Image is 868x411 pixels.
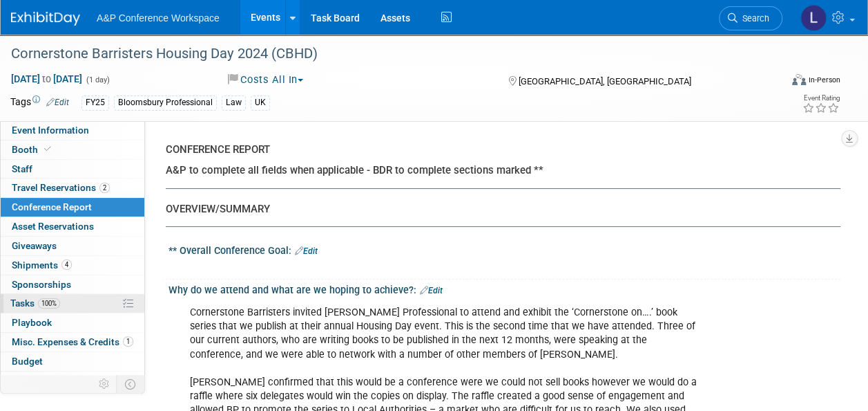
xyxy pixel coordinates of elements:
span: Misc. Expenses & Credits [12,336,133,347]
span: [DATE] [DATE] [10,73,83,85]
a: Edit [295,246,318,256]
a: Giveaways [1,237,144,255]
div: CONFERENCE REPORT [166,143,830,157]
span: Travel Reservations [12,182,110,193]
button: Costs All In [223,73,309,87]
div: Cornerstone Barristers Housing Day 2024 (CBHD) [6,42,769,66]
a: Conference Report [1,198,144,217]
span: 1 [123,336,133,347]
td: Personalize Event Tab Strip [93,375,117,393]
span: A&P Conference Workspace [97,12,220,24]
a: Search [719,6,782,30]
span: [GEOGRAPHIC_DATA], [GEOGRAPHIC_DATA] [519,76,691,86]
a: Shipments4 [1,256,144,275]
img: ExhibitDay [11,12,80,26]
div: Why do we attend and what are we hoping to achieve?: [168,280,840,298]
span: Tasks [10,298,60,309]
a: Edit [46,98,69,107]
a: Tasks100% [1,294,144,313]
span: (1 day) [85,75,110,84]
span: Shipments [12,259,72,271]
span: ROI, Objectives & ROO [12,375,104,386]
span: Budget [12,356,43,367]
img: Louise Morgan [800,5,827,31]
div: FY25 [81,95,109,110]
a: Asset Reservations [1,217,144,236]
div: ** Overall Conference Goal: [168,240,840,258]
a: Travel Reservations2 [1,179,144,197]
div: Event Rating [802,95,840,102]
i: Booth reservation complete [44,145,51,153]
span: Search [737,13,769,24]
div: OVERVIEW/SUMMARY [166,202,830,217]
span: 4 [61,259,72,270]
td: Tags [10,95,69,111]
span: Conference Report [12,201,92,212]
a: Booth [1,140,144,159]
div: Bloomsbury Professional [114,95,217,110]
div: A&P to complete all fields when applicable - BDR to complete sections marked ** [166,163,830,178]
span: Giveaways [12,240,57,251]
span: Playbook [12,317,52,328]
td: Toggle Event Tabs [117,375,145,393]
img: Format-Inperson.png [792,74,806,85]
span: Sponsorships [12,279,71,290]
span: 2 [99,183,110,193]
span: 100% [38,298,60,309]
a: ROI, Objectives & ROO [1,372,144,390]
a: Staff [1,160,144,179]
a: Playbook [1,313,144,332]
span: Event Information [12,125,89,136]
div: Law [222,95,246,110]
span: Staff [12,163,32,174]
span: Asset Reservations [12,221,94,232]
span: to [40,73,53,84]
div: Event Format [720,72,840,93]
div: UK [251,95,270,110]
a: Edit [420,286,443,295]
span: Booth [12,144,54,155]
div: In-Person [808,75,840,85]
a: Misc. Expenses & Credits1 [1,333,144,351]
a: Budget [1,352,144,371]
a: Sponsorships [1,275,144,294]
a: Event Information [1,121,144,140]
